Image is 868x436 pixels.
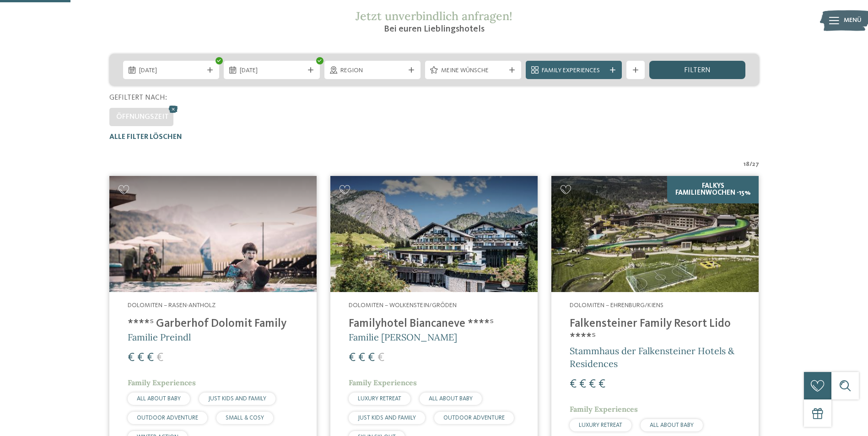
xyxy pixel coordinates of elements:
[139,66,203,75] span: [DATE]
[128,317,298,331] h4: ****ˢ Garberhof Dolomit Family
[128,378,196,387] span: Family Experiences
[570,404,638,414] span: Family Experiences
[598,378,605,390] span: €
[128,331,191,343] span: Familie Preindl
[744,160,749,169] span: 18
[570,302,663,308] span: Dolomiten – Ehrenburg/Kiens
[589,378,596,390] span: €
[137,396,181,402] span: ALL ABOUT BABY
[330,176,538,292] img: Familienhotels gesucht? Hier findet ihr die besten!
[570,378,577,390] span: €
[368,352,375,364] span: €
[358,396,401,402] span: LUXURY RETREAT
[240,66,304,75] span: [DATE]
[349,302,457,308] span: Dolomiten – Wolkenstein/Gröden
[349,378,417,387] span: Family Experiences
[542,66,606,75] span: Family Experiences
[384,25,485,34] span: Bei euren Lieblingshotels
[109,94,167,101] span: Gefiltert nach:
[570,317,740,345] h4: Falkensteiner Family Resort Lido ****ˢ
[358,352,365,364] span: €
[349,352,356,364] span: €
[749,160,752,169] span: /
[128,352,135,364] span: €
[443,415,505,421] span: OUTDOOR ADVENTURE
[377,352,384,364] span: €
[579,422,622,428] span: LUXURY RETREAT
[752,160,759,169] span: 27
[109,133,182,141] span: Alle Filter löschen
[109,176,317,292] img: Familienhotels gesucht? Hier findet ihr die besten!
[116,113,169,121] span: Öffnungszeit
[356,9,512,23] span: Jetzt unverbindlich anfragen!
[128,302,216,308] span: Dolomiten – Rasen-Antholz
[358,415,416,421] span: JUST KIDS AND FAMILY
[349,317,519,331] h4: Familyhotel Biancaneve ****ˢ
[650,422,694,428] span: ALL ABOUT BABY
[340,66,404,75] span: Region
[684,67,711,74] span: filtern
[156,352,163,364] span: €
[226,415,264,421] span: SMALL & COSY
[570,345,734,369] span: Stammhaus der Falkensteiner Hotels & Residences
[137,352,144,364] span: €
[441,66,505,75] span: Meine Wünsche
[208,396,266,402] span: JUST KIDS AND FAMILY
[137,415,198,421] span: OUTDOOR ADVENTURE
[349,331,457,343] span: Familie [PERSON_NAME]
[579,378,586,390] span: €
[551,176,759,292] img: Familienhotels gesucht? Hier findet ihr die besten!
[147,352,154,364] span: €
[429,396,473,402] span: ALL ABOUT BABY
